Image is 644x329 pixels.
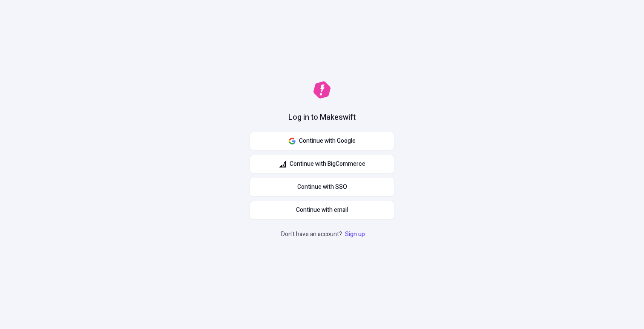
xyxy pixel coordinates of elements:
[290,159,365,169] span: Continue with BigCommerce
[250,132,394,150] button: Continue with Google
[250,201,394,219] button: Continue with email
[343,230,367,239] a: Sign up
[250,178,394,196] a: Continue with SSO
[299,136,356,146] span: Continue with Google
[296,205,348,215] span: Continue with email
[288,112,356,123] h1: Log in to Makeswift
[250,155,394,173] button: Continue with BigCommerce
[281,230,367,239] p: Don't have an account?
